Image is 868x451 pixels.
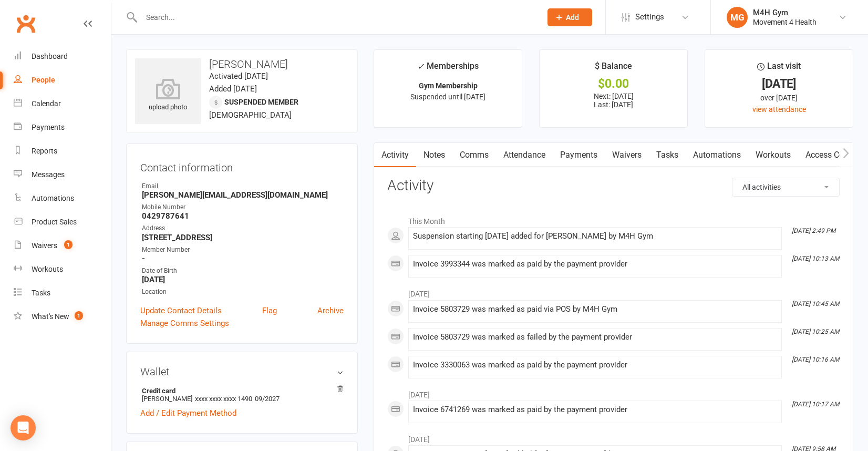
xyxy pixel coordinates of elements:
div: Tasks [32,289,50,297]
a: Messages [14,163,111,187]
span: Suspended until [DATE] [410,93,485,101]
a: Waivers [605,143,649,167]
div: Location [142,287,344,297]
input: Search... [138,10,534,25]
i: [DATE] 10:25 AM [792,328,839,335]
a: Payments [553,143,605,167]
a: Clubworx [13,11,39,37]
li: [DATE] [387,283,840,300]
strong: [PERSON_NAME][EMAIL_ADDRESS][DOMAIN_NAME] [142,190,344,200]
div: upload photo [135,78,201,113]
div: M4H Gym [753,8,817,17]
h3: [PERSON_NAME] [135,58,349,70]
div: Invoice 5803729 was marked as failed by the payment provider [413,333,777,342]
a: Product Sales [14,210,111,234]
div: Calendar [32,99,61,108]
span: Suspended member [224,98,298,106]
a: Automations [686,143,748,167]
h3: Contact information [140,158,344,173]
a: Flag [262,304,277,317]
div: Member Number [142,245,344,255]
li: [PERSON_NAME] [140,385,344,404]
a: Archive [317,304,344,317]
span: [DEMOGRAPHIC_DATA] [209,110,292,120]
div: Waivers [32,241,57,250]
a: Comms [452,143,496,167]
h3: Activity [387,178,840,194]
a: Payments [14,116,111,139]
a: Update Contact Details [140,304,222,317]
strong: 0429787641 [142,211,344,221]
a: Access Control [798,143,868,167]
i: [DATE] 10:17 AM [792,401,839,408]
div: Workouts [32,265,63,273]
i: [DATE] 10:16 AM [792,356,839,363]
li: This Month [387,210,840,227]
div: Invoice 6741269 was marked as paid by the payment provider [413,405,777,414]
button: Add [547,8,592,26]
div: $0.00 [549,78,678,89]
a: Attendance [496,143,553,167]
strong: [STREET_ADDRESS] [142,233,344,242]
strong: Gym Membership [419,81,478,90]
div: Reports [32,147,57,155]
div: Invoice 3330063 was marked as paid by the payment provider [413,361,777,370]
span: 1 [64,240,73,249]
li: [DATE] [387,428,840,445]
div: Address [142,223,344,233]
div: Automations [32,194,74,202]
li: [DATE] [387,384,840,401]
div: Messages [32,170,65,179]
a: Activity [374,143,416,167]
div: Dashboard [32,52,68,60]
a: Reports [14,139,111,163]
div: Invoice 3993344 was marked as paid by the payment provider [413,260,777,269]
div: Movement 4 Health [753,17,817,27]
div: Last visit [757,59,801,78]
strong: - [142,254,344,263]
i: [DATE] 2:49 PM [792,227,835,234]
div: People [32,76,55,84]
a: Add / Edit Payment Method [140,407,236,419]
div: Open Intercom Messenger [11,415,36,440]
a: Waivers 1 [14,234,111,258]
h3: Wallet [140,366,344,377]
div: $ Balance [595,59,632,78]
div: Mobile Number [142,202,344,212]
a: Workouts [748,143,798,167]
div: over [DATE] [715,92,843,104]
time: Activated [DATE] [209,71,268,81]
div: [DATE] [715,78,843,89]
a: Manage Comms Settings [140,317,229,330]
div: Payments [32,123,65,131]
i: ✓ [417,61,424,71]
p: Next: [DATE] Last: [DATE] [549,92,678,109]
span: 1 [75,311,83,320]
div: Date of Birth [142,266,344,276]
span: xxxx xxxx xxxx 1490 [195,395,252,403]
strong: Credit card [142,387,338,395]
div: Email [142,181,344,191]
div: Product Sales [32,218,77,226]
a: Automations [14,187,111,210]
a: What's New1 [14,305,111,329]
span: 09/2027 [255,395,280,403]
div: MG [727,7,748,28]
a: Notes [416,143,452,167]
a: Workouts [14,258,111,281]
strong: [DATE] [142,275,344,284]
a: Tasks [649,143,686,167]
i: [DATE] 10:13 AM [792,255,839,262]
a: Tasks [14,281,111,305]
time: Added [DATE] [209,84,257,94]
a: Calendar [14,92,111,116]
a: People [14,68,111,92]
div: Memberships [417,59,479,79]
div: Suspension starting [DATE] added for [PERSON_NAME] by M4H Gym [413,232,777,241]
i: [DATE] 10:45 AM [792,300,839,307]
a: view attendance [752,105,806,114]
div: What's New [32,312,69,321]
div: Invoice 5803729 was marked as paid via POS by M4H Gym [413,305,777,314]
a: Dashboard [14,45,111,68]
span: Add [566,13,579,22]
